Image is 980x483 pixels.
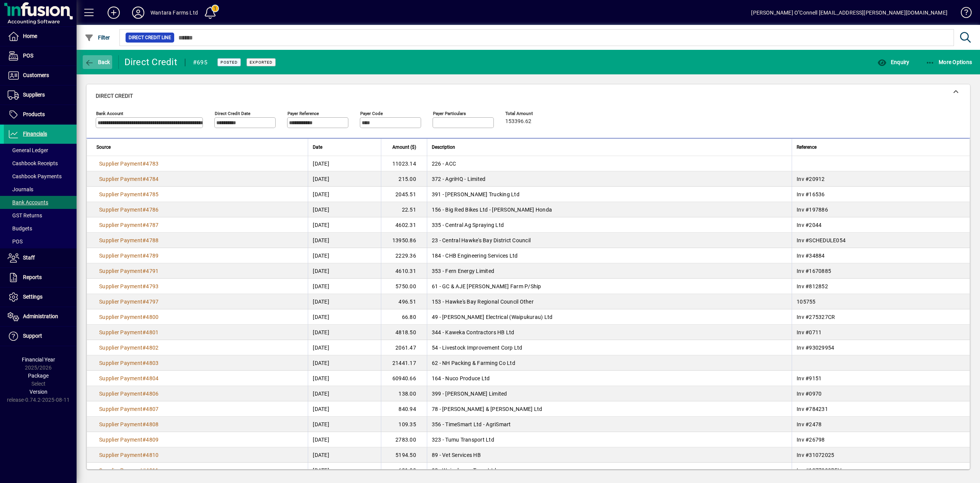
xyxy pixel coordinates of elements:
[381,432,427,447] td: 2783.00
[142,360,146,366] span: #
[142,345,146,351] span: #
[308,279,381,294] td: [DATE]
[126,6,150,20] button: Profile
[4,183,77,196] a: Journals
[142,329,146,335] span: #
[381,294,427,309] td: 496.51
[83,55,112,69] button: Back
[99,191,142,197] span: Supplier Payment
[96,175,161,183] a: Supplier Payment#4784
[877,59,909,65] span: Enquiry
[360,111,383,116] mat-label: Payer Code
[142,176,146,182] span: #
[96,435,161,444] a: Supplier Payment#4809
[308,294,381,309] td: [DATE]
[797,314,835,320] span: Inv #275327CR
[432,360,515,366] span: 62 - NH Packing & Farming Co Ltd
[432,406,542,412] span: 78 - [PERSON_NAME] & [PERSON_NAME] Ltd
[146,222,158,228] span: 4787
[386,143,423,151] div: Amount ($)
[381,371,427,386] td: 60940.66
[432,299,534,305] span: 153 - Hawke's Bay Regional Council Other
[432,207,552,213] span: 156 - Big Red Bikes Ltd - [PERSON_NAME] Honda
[797,421,822,427] span: Inv #2478
[8,147,48,153] span: General Ledger
[146,253,158,259] span: 4789
[146,314,158,320] span: 4800
[432,391,507,397] span: 399 - [PERSON_NAME] Limited
[381,309,427,325] td: 66.80
[99,222,142,228] span: Supplier Payment
[505,118,531,125] span: 153396.62
[308,447,381,463] td: [DATE]
[381,202,427,217] td: 22.51
[4,327,77,346] a: Support
[4,268,77,287] a: Reports
[381,217,427,233] td: 4602.31
[381,263,427,279] td: 4610.31
[432,237,531,243] span: 23 - Central Hawke's Bay District Council
[99,176,142,182] span: Supplier Payment
[99,161,142,167] span: Supplier Payment
[124,56,177,68] div: Direct Credit
[142,421,146,427] span: #
[797,437,825,443] span: Inv #26798
[313,143,322,151] span: Date
[193,56,207,69] div: #695
[4,287,77,307] a: Settings
[146,237,158,243] span: 4788
[308,386,381,401] td: [DATE]
[432,268,494,274] span: 353 - Fern Energy Limited
[4,209,77,222] a: GST Returns
[308,340,381,355] td: [DATE]
[308,202,381,217] td: [DATE]
[99,253,142,259] span: Supplier Payment
[924,55,974,69] button: More Options
[797,143,817,151] span: Reference
[96,359,161,367] a: Supplier Payment#4803
[146,437,158,443] span: 4809
[381,279,427,294] td: 5750.00
[797,406,828,412] span: Inv #784231
[432,345,523,351] span: 54 - Livestock Improvement Corp Ltd
[392,143,416,151] span: Amount ($)
[381,325,427,340] td: 4818.50
[96,221,161,229] a: Supplier Payment#4787
[146,329,158,335] span: 4801
[101,6,126,20] button: Add
[381,386,427,401] td: 138.00
[142,467,146,473] span: #
[96,313,161,321] a: Supplier Payment#4800
[23,72,49,78] span: Customers
[432,191,519,197] span: 391 - [PERSON_NAME] Trucking Ltd
[8,199,48,205] span: Bank Accounts
[96,251,161,260] a: Supplier Payment#4789
[432,176,486,182] span: 372 - AgriHQ - Limited
[381,340,427,355] td: 2061.47
[146,452,158,458] span: 4810
[99,360,142,366] span: Supplier Payment
[4,222,77,235] a: Budgets
[99,207,142,213] span: Supplier Payment
[797,283,828,289] span: Inv #812852
[8,212,42,219] span: GST Returns
[142,207,146,213] span: #
[99,299,142,305] span: Supplier Payment
[99,345,142,351] span: Supplier Payment
[23,294,42,300] span: Settings
[146,191,158,197] span: 4785
[4,46,77,66] a: POS
[875,55,911,69] button: Enquiry
[96,420,161,429] a: Supplier Payment#4808
[146,268,158,274] span: 4791
[96,205,161,214] a: Supplier Payment#4786
[797,143,960,151] div: Reference
[146,176,158,182] span: 4784
[926,59,972,65] span: More Options
[287,111,319,116] mat-label: Payer Reference
[96,159,161,168] a: Supplier Payment#4783
[8,160,58,166] span: Cashbook Receipts
[146,406,158,412] span: 4807
[432,283,541,289] span: 61 - GC & AJE [PERSON_NAME] Farm P/Ship
[85,34,110,41] span: Filter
